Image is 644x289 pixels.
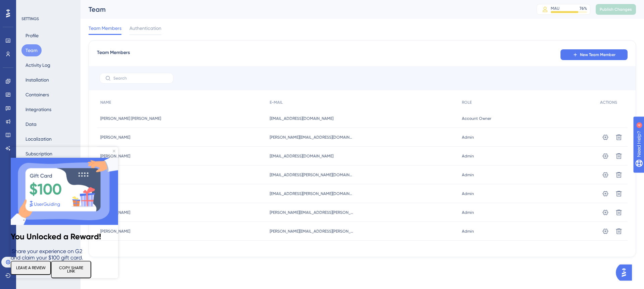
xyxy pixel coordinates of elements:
[21,30,43,42] button: Profile
[21,103,55,115] button: Integrations
[89,24,121,32] span: Team Members
[270,229,354,234] span: [PERSON_NAME][EMAIL_ADDRESS][PERSON_NAME][DOMAIN_NAME]
[462,135,474,140] span: Admin
[462,229,474,234] span: Admin
[100,100,111,105] span: NAME
[89,5,520,14] div: Team
[600,7,632,12] span: Publish Changes
[616,262,636,283] iframe: UserGuiding AI Assistant Launcher
[21,118,41,130] button: Data
[97,49,130,61] span: Team Members
[47,3,49,9] div: 4
[270,100,283,105] span: E-MAIL
[600,100,617,105] span: ACTIONS
[40,114,80,131] button: COPY SHARE LINK
[21,44,42,56] button: Team
[270,135,354,140] span: [PERSON_NAME][EMAIL_ADDRESS][DOMAIN_NAME]
[16,2,42,10] span: Need Help?
[560,49,628,60] button: New Team Member
[100,135,130,140] span: [PERSON_NAME]
[21,89,53,101] button: Containers
[129,24,161,32] span: Authentication
[21,133,56,145] button: Localization
[462,153,474,159] span: Admin
[270,210,354,215] span: [PERSON_NAME][EMAIL_ADDRESS][PERSON_NAME][DOMAIN_NAME]
[462,191,474,196] span: Admin
[21,16,76,21] div: SETTINGS
[21,74,53,86] button: Installation
[270,153,333,159] span: [EMAIL_ADDRESS][DOMAIN_NAME]
[113,76,168,81] input: Search
[270,116,333,121] span: [EMAIL_ADDRESS][DOMAIN_NAME]
[100,116,161,121] span: [PERSON_NAME] [PERSON_NAME]
[270,172,354,178] span: [EMAIL_ADDRESS][PERSON_NAME][DOMAIN_NAME]
[580,6,587,11] div: 76 %
[596,4,636,15] button: Publish Changes
[1,101,71,107] span: Share your experience on G2
[462,172,474,178] span: Admin
[270,191,354,196] span: [EMAIL_ADDRESS][PERSON_NAME][DOMAIN_NAME]
[462,116,491,121] span: Account Owner
[580,52,615,57] span: New Team Member
[462,100,472,105] span: ROLE
[462,210,474,215] span: Admin
[551,6,559,11] div: MAU
[21,59,54,71] button: Activity Log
